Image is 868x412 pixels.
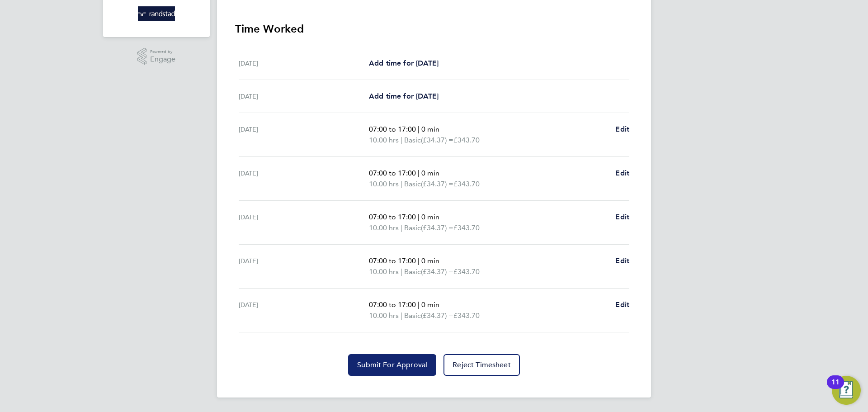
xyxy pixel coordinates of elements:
span: Edit [615,256,629,265]
a: Edit [615,124,629,135]
div: [DATE] [239,91,369,102]
span: Edit [615,169,629,177]
span: 10.00 hrs [369,267,399,276]
span: 0 min [421,256,439,265]
a: Edit [615,256,629,266]
a: Go to home page [114,6,199,21]
span: (£34.37) = [421,180,453,188]
span: 10.00 hrs [369,136,399,144]
span: 0 min [421,300,439,309]
span: | [418,213,420,221]
span: | [401,180,402,188]
div: [DATE] [239,299,369,321]
span: 07:00 to 17:00 [369,256,416,265]
span: 10.00 hrs [369,311,399,320]
span: (£34.37) = [421,223,453,232]
div: [DATE] [239,256,369,277]
span: 0 min [421,213,439,221]
a: Edit [615,212,629,223]
span: 07:00 to 17:00 [369,125,416,133]
span: £343.70 [453,136,480,144]
span: £343.70 [453,311,480,320]
span: | [418,300,420,309]
span: Edit [615,125,629,133]
span: Edit [615,213,629,221]
span: Add time for [DATE] [369,59,439,67]
span: | [401,267,402,276]
span: 0 min [421,125,439,133]
span: Reject Timesheet [453,360,511,369]
a: Add time for [DATE] [369,58,439,69]
span: Submit For Approval [357,360,427,369]
span: | [418,125,420,133]
a: Powered byEngage [137,48,176,65]
h3: Time Worked [235,22,633,36]
span: Basic [404,179,421,189]
span: | [401,223,402,232]
span: 07:00 to 17:00 [369,213,416,221]
span: | [401,311,402,320]
span: 10.00 hrs [369,223,399,232]
div: [DATE] [239,212,369,233]
span: | [418,256,420,265]
button: Open Resource Center, 11 new notifications [832,376,861,405]
span: Engage [150,56,175,63]
div: [DATE] [239,58,369,69]
span: 07:00 to 17:00 [369,300,416,309]
div: 11 [831,382,840,394]
span: Powered by [150,48,175,56]
a: Add time for [DATE] [369,91,439,102]
span: 07:00 to 17:00 [369,169,416,177]
a: Edit [615,299,629,310]
img: randstad-logo-retina.png [138,6,175,21]
span: (£34.37) = [421,136,453,144]
span: Add time for [DATE] [369,92,439,100]
span: (£34.37) = [421,311,453,320]
span: Basic [404,266,421,277]
span: | [401,136,402,144]
div: [DATE] [239,168,369,189]
div: [DATE] [239,124,369,146]
span: Basic [404,135,421,146]
span: 0 min [421,169,439,177]
span: (£34.37) = [421,267,453,276]
span: Edit [615,300,629,309]
span: £343.70 [453,180,480,188]
span: £343.70 [453,223,480,232]
span: 10.00 hrs [369,180,399,188]
span: Basic [404,310,421,321]
button: Reject Timesheet [443,354,520,376]
span: Basic [404,223,421,233]
button: Submit For Approval [348,354,436,376]
a: Edit [615,168,629,179]
span: | [418,169,420,177]
span: £343.70 [453,267,480,276]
